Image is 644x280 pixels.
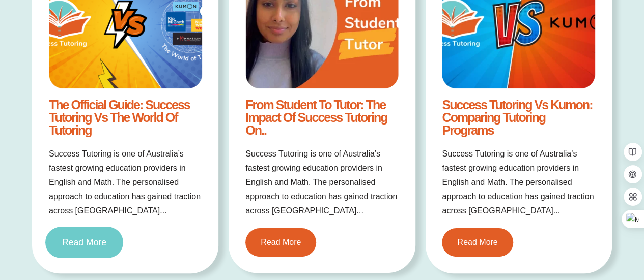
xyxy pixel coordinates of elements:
[245,147,399,218] h2: Success Tutoring is one of Australia’s fastest growing education providers in English and Math. T...
[457,238,497,246] span: Read More
[49,98,190,137] a: The Official Guide: Success Tutoring vs The World of Tutoring
[245,98,387,137] a: From Student to Tutor: The Impact of Success Tutoring on..
[62,238,106,247] span: Read More
[442,228,513,257] a: Read More
[261,238,301,246] span: Read More
[45,227,123,258] a: Read More
[442,147,595,218] h2: Success Tutoring is one of Australia’s fastest growing education providers in English and Math. T...
[474,165,644,280] iframe: Chat Widget
[442,98,592,137] a: Success Tutoring vs Kumon: Comparing Tutoring Programs
[49,147,202,218] h2: Success Tutoring is one of Australia’s fastest growing education providers in English and Math. T...
[245,228,316,257] a: Read More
